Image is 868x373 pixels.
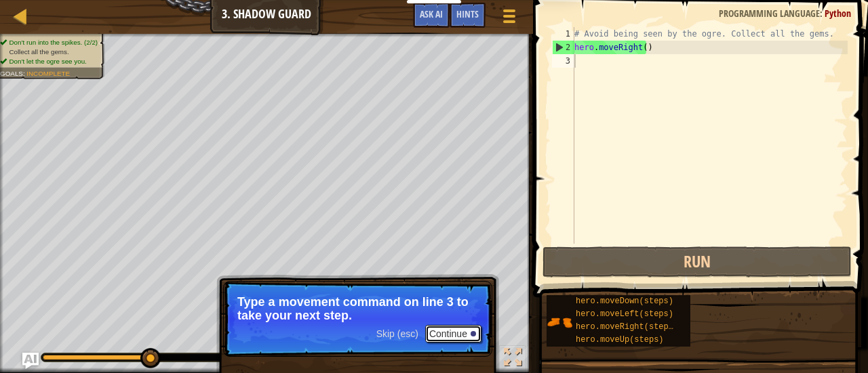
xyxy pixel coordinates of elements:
[492,3,526,35] button: Show game menu
[456,7,479,20] span: Hints
[413,3,450,28] button: Ask AI
[576,297,673,306] span: hero.moveDown(steps)
[9,48,68,56] span: Collect all the gems.
[23,70,26,77] span: :
[576,335,664,345] span: hero.moveUp(steps)
[499,345,526,373] button: Toggle fullscreen
[420,7,443,20] span: Ask AI
[719,7,820,20] span: Programming language
[547,309,572,335] img: portrait.png
[376,328,418,339] span: Skip (esc)
[26,70,70,77] span: Incomplete
[9,39,98,46] span: Don’t run into the spikes. (2/2)
[820,7,825,20] span: :
[576,322,678,332] span: hero.moveRight(steps)
[237,295,478,322] p: Type a movement command on line 3 to take your next step.
[9,58,86,65] span: Don’t let the ogre see you.
[553,41,574,54] div: 2
[552,54,574,68] div: 3
[425,325,481,343] button: Continue
[552,27,574,41] div: 1
[542,246,852,278] button: Run
[576,309,673,319] span: hero.moveLeft(steps)
[22,353,39,369] button: Ask AI
[825,7,851,20] span: Python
